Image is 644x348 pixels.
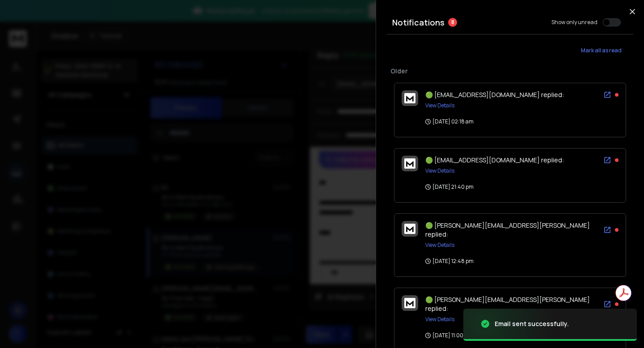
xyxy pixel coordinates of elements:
label: Show only unread [551,19,597,26]
span: 🟢 [EMAIL_ADDRESS][DOMAIN_NAME] replied: [425,90,564,99]
div: Email sent successfully. [495,319,569,328]
img: logo [404,93,415,103]
button: Mark all as read [569,42,633,59]
span: Mark all as read [581,47,622,54]
img: logo [404,298,415,308]
button: View Details [425,102,454,109]
span: 🟢 [PERSON_NAME][EMAIL_ADDRESS][PERSON_NAME] replied: [425,221,590,238]
p: Older [390,67,630,76]
p: [DATE] 21:40 pm [425,183,474,191]
img: logo [404,224,415,234]
span: 🟢 [PERSON_NAME][EMAIL_ADDRESS][PERSON_NAME] replied: [425,295,590,313]
span: 8 [448,18,457,27]
p: [DATE] 11:00 am [425,332,472,339]
p: [DATE] 12:48 pm [425,258,474,265]
p: [DATE] 02:18 am [425,118,474,125]
img: logo [404,158,415,169]
span: 🟢 [EMAIL_ADDRESS][DOMAIN_NAME] replied: [425,156,564,164]
button: View Details [425,316,454,323]
h3: Notifications [392,16,445,29]
button: View Details [425,242,454,249]
button: View Details [425,167,454,174]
